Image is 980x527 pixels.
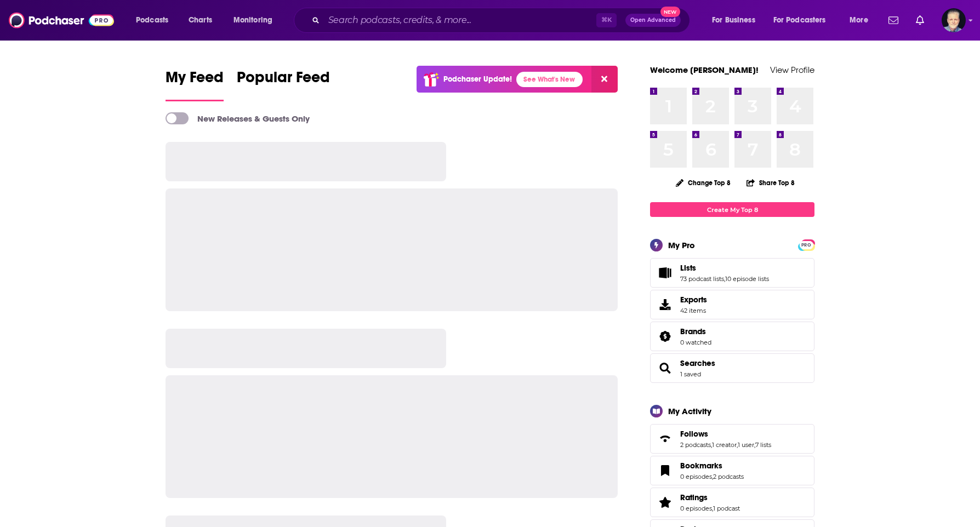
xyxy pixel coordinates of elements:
[712,505,713,512] span: ,
[650,456,814,485] span: Bookmarks
[737,441,738,449] span: ,
[654,265,676,280] a: Lists
[166,112,310,124] a: New Releases & Guests Only
[770,65,814,75] a: View Profile
[680,339,711,346] a: 0 watched
[654,463,676,478] a: Bookmarks
[625,14,681,27] button: Open AdvancedNew
[516,72,583,87] a: See What's New
[660,7,680,17] span: New
[128,12,183,29] button: open menu
[650,65,759,75] a: Welcome [PERSON_NAME]!
[884,11,903,30] a: Show notifications dropdown
[304,8,700,33] div: Search podcasts, credits, & more...
[654,297,676,312] span: Exports
[773,13,826,28] span: For Podcasters
[680,429,771,439] a: Follows
[724,275,725,283] span: ,
[680,263,769,273] a: Lists
[668,406,711,416] div: My Activity
[226,12,287,29] button: open menu
[680,358,715,368] a: Searches
[650,258,814,288] span: Lists
[755,441,771,449] a: 7 lists
[680,429,708,439] span: Follows
[680,275,724,283] a: 73 podcast lists
[680,370,701,378] a: 1 saved
[704,12,769,29] button: open menu
[680,295,707,305] span: Exports
[650,424,814,454] span: Follows
[166,68,224,93] span: My Feed
[942,8,966,32] span: Logged in as JonesLiterary
[712,13,755,28] span: For Business
[800,241,813,249] span: PRO
[850,13,868,28] span: More
[680,473,712,480] a: 0 episodes
[136,13,168,28] span: Podcasts
[669,176,737,190] button: Change Top 8
[443,75,512,84] p: Podchaser Update!
[668,240,695,250] div: My Pro
[650,488,814,517] span: Ratings
[237,68,330,93] span: Popular Feed
[738,441,754,449] a: 1 user
[680,461,744,471] a: Bookmarks
[680,441,711,449] a: 2 podcasts
[680,492,740,502] a: Ratings
[711,441,712,449] span: ,
[725,275,769,283] a: 10 episode lists
[630,18,676,23] span: Open Advanced
[713,505,740,512] a: 1 podcast
[650,202,814,217] a: Create My Top 8
[189,13,212,28] span: Charts
[680,505,712,512] a: 0 episodes
[650,353,814,383] span: Searches
[680,492,708,502] span: Ratings
[654,360,676,376] a: Searches
[712,441,737,449] a: 1 creator
[713,473,744,480] a: 2 podcasts
[800,240,813,249] a: PRO
[237,68,330,101] a: Popular Feed
[746,172,795,193] button: Share Top 8
[596,13,617,27] span: ⌘ K
[181,12,219,29] a: Charts
[680,307,707,314] span: 42 items
[654,431,676,446] a: Follows
[842,12,882,29] button: open menu
[650,290,814,319] a: Exports
[766,12,842,29] button: open menu
[654,329,676,344] a: Brands
[650,322,814,351] span: Brands
[233,13,272,28] span: Monitoring
[680,326,711,336] a: Brands
[680,326,706,336] span: Brands
[324,12,596,29] input: Search podcasts, credits, & more...
[654,495,676,510] a: Ratings
[942,8,966,32] img: User Profile
[166,68,224,101] a: My Feed
[942,8,966,32] button: Show profile menu
[9,10,114,31] img: Podchaser - Follow, Share and Rate Podcasts
[911,11,928,30] a: Show notifications dropdown
[680,461,722,471] span: Bookmarks
[712,473,713,480] span: ,
[754,441,755,449] span: ,
[680,263,696,273] span: Lists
